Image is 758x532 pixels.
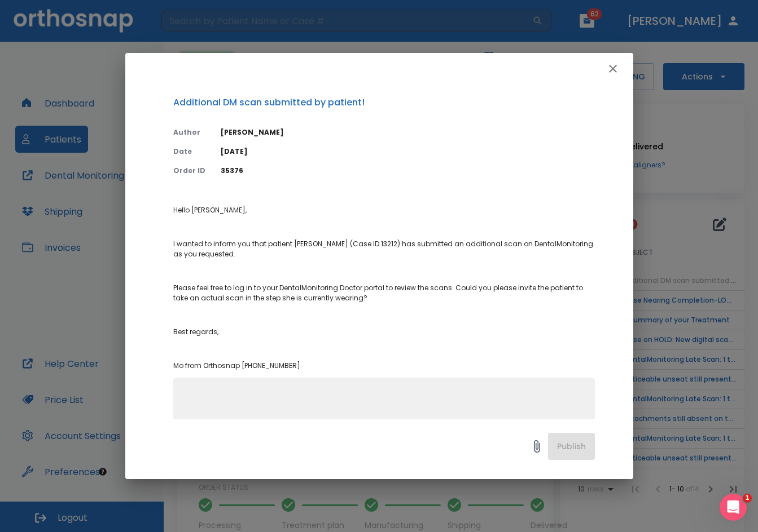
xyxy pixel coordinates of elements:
p: Best regards, [173,327,595,337]
p: Additional DM scan submitted by patient! [173,96,595,109]
p: I wanted to inform you that patient [PERSON_NAME] (Case ID 13212) has submitted an additional sca... [173,239,595,259]
p: [PERSON_NAME] [221,127,595,138]
p: 35376 [221,166,595,176]
p: Author [173,127,207,138]
iframe: Intercom live chat [720,494,747,521]
p: Date [173,147,207,157]
p: Mo from Orthosnap [PHONE_NUMBER] [173,361,595,371]
p: Hello [PERSON_NAME], [173,205,595,215]
p: Please feel free to log in to your DentalMonitoring Doctor portal to review the scans. Could you ... [173,283,595,303]
span: 1 [743,494,752,503]
p: [DATE] [221,147,595,157]
p: Order ID [173,166,207,176]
